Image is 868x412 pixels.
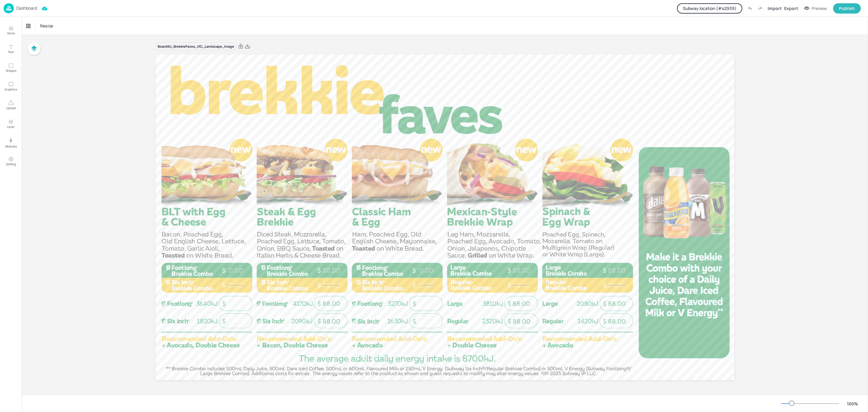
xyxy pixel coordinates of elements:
[605,281,629,290] p: 88.00
[510,281,533,290] p: 88.00
[800,4,831,13] button: Preview
[784,5,798,11] div: Export
[755,3,765,14] label: Redo (Ctrl + Y)
[812,5,827,12] div: Preview
[224,281,248,290] p: 0.00
[224,266,248,275] p: 0.00
[510,266,533,275] p: 88.00
[414,281,438,290] p: 0.00
[512,300,530,308] span: 88.00
[414,266,438,275] p: 0.00
[16,6,37,10] p: Dashboard
[745,3,755,14] label: Undo (Ctrl + Z)
[833,3,861,14] button: Publish
[4,3,14,13] img: logo-86c26b7e.jpg
[322,300,340,308] span: 88.00
[319,281,343,290] p: 88.00
[513,318,530,325] span: 88.00
[319,266,343,275] p: 88.00
[677,3,742,14] button: Subway location (#42939)
[39,23,54,29] span: Resize
[768,5,782,11] div: Import
[608,318,626,325] span: 88.00
[156,43,236,51] div: Board AU_BrekkieFaves_VIC_Landscape_Image
[608,300,626,308] span: 88.00
[845,401,860,407] div: 100 %
[322,318,340,325] span: 88.00
[839,5,855,12] div: Publish
[605,266,629,275] p: 88.00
